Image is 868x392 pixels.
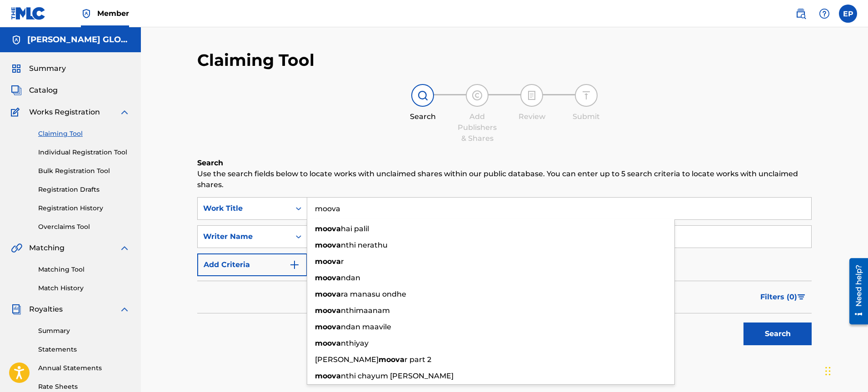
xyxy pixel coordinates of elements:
[404,355,431,364] span: r part 2
[400,111,445,122] div: Search
[11,107,23,118] img: Works Registration
[119,107,130,118] img: expand
[315,273,341,282] strong: moova
[11,85,58,96] a: CatalogCatalog
[119,243,130,253] img: expand
[509,111,554,122] div: Review
[341,273,360,282] span: ndan
[315,355,379,364] span: [PERSON_NAME]
[825,357,831,385] div: Drag
[11,63,22,74] img: Summary
[843,255,868,328] iframe: Resource Center
[315,339,341,347] strong: moova
[38,283,130,293] a: Match History
[197,169,812,190] p: Use the search fields below to locate works with unclaimed shares within our public database. You...
[315,241,341,249] strong: moova
[11,35,22,45] img: Accounts
[839,5,857,23] div: User Menu
[27,35,130,45] h5: EMERSON POULIN GLOBAL
[341,306,390,315] span: nthimaanam
[38,382,130,392] a: Rate Sheets
[472,90,483,101] img: step indicator icon for Add Publishers & Shares
[11,63,66,74] a: SummarySummary
[29,107,100,118] span: Works Registration
[379,355,404,364] strong: moova
[81,8,92,19] img: Top Rightsholder
[38,363,130,373] a: Annual Statements
[11,304,22,315] img: Royalties
[823,348,868,392] iframe: Chat Widget
[795,8,806,19] img: search
[341,323,391,331] span: ndan maavile
[289,259,300,270] img: 9d2ae6d4665cec9f34b9.svg
[315,224,341,233] strong: moova
[315,306,341,315] strong: moova
[341,241,388,249] span: nthi nerathu
[526,90,537,101] img: step indicator icon for Review
[755,286,812,308] button: Filters (0)
[38,203,130,213] a: Registration History
[29,304,63,315] span: Royalties
[197,158,812,169] h6: Search
[11,243,22,253] img: Matching
[29,243,65,253] span: Matching
[197,50,314,70] h2: Claiming Tool
[743,323,812,345] button: Search
[203,203,285,214] div: Work Title
[203,231,285,242] div: Writer Name
[119,304,130,315] img: expand
[38,129,130,139] a: Claiming Tool
[315,290,341,298] strong: moova
[341,290,406,298] span: ra manasu ondhe
[11,85,22,96] img: Catalog
[29,63,66,74] span: Summary
[581,90,592,101] img: step indicator icon for Submit
[819,8,830,19] img: help
[341,257,344,266] span: r
[564,111,609,122] div: Submit
[38,222,130,232] a: Overclaims Tool
[197,197,812,350] form: Search Form
[417,90,428,101] img: step indicator icon for Search
[315,323,341,331] strong: moova
[97,8,129,19] span: Member
[315,372,341,380] strong: moova
[29,85,58,96] span: Catalog
[341,372,454,380] span: nthi chayum [PERSON_NAME]
[815,5,833,23] div: Help
[341,224,369,233] span: hai palil
[38,345,130,354] a: Statements
[11,7,46,20] img: MLC Logo
[38,185,130,194] a: Registration Drafts
[38,326,130,336] a: Summary
[315,257,341,266] strong: moova
[760,292,797,303] span: Filters ( 0 )
[38,148,130,157] a: Individual Registration Tool
[798,294,805,300] img: filter
[38,265,130,274] a: Matching Tool
[792,5,810,23] a: Public Search
[38,166,130,176] a: Bulk Registration Tool
[197,253,307,276] button: Add Criteria
[454,111,500,144] div: Add Publishers & Shares
[341,339,369,347] span: nthiyay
